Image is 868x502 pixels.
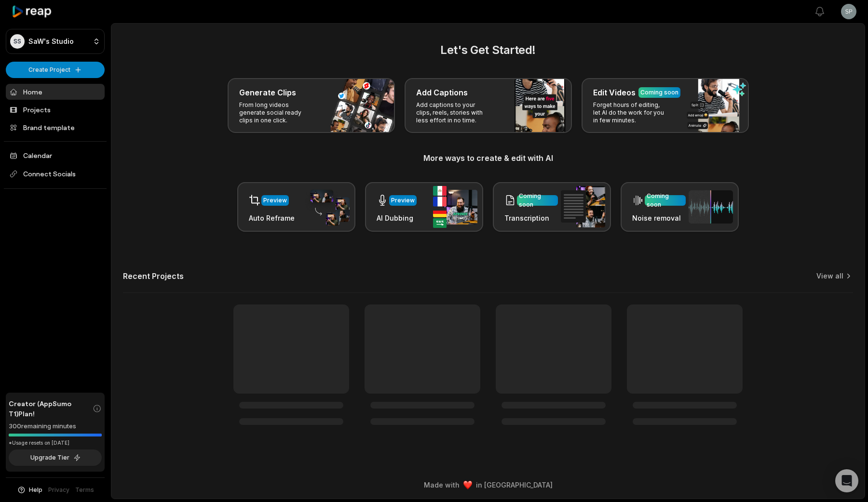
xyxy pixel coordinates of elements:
[249,213,295,223] h3: Auto Reframe
[463,481,472,489] img: heart emoji
[689,190,733,224] img: noise_removal.png
[239,101,314,124] p: From long videos generate social ready clips in one click.
[29,486,42,494] span: Help
[632,213,686,223] h3: Noise removal
[593,87,636,98] h3: Edit Videos
[123,271,184,281] h2: Recent Projects
[48,486,69,494] a: Privacy
[6,147,105,163] a: Calendar
[416,87,468,98] h3: Add Captions
[75,486,94,494] a: Terms
[239,87,296,98] h3: Generate Clips
[9,439,102,447] div: *Usage resets on [DATE]
[6,119,105,135] a: Brand template
[123,41,853,59] h2: Let's Get Started!
[519,192,556,209] div: Coming soon
[593,101,668,124] p: Forget hours of editing, let AI do the work for you in few minutes.
[9,449,102,466] button: Upgrade Tier
[120,480,856,490] div: Made with in [GEOGRAPHIC_DATA]
[123,152,853,164] h3: More ways to create & edit with AI
[305,188,350,226] img: auto_reframe.png
[28,37,74,46] p: SaW's Studio
[377,213,417,223] h3: AI Dubbing
[504,213,558,223] h3: Transcription
[9,398,93,419] span: Creator (AppSumo T1) Plan!
[9,422,102,431] div: 300 remaining minutes
[647,192,684,209] div: Coming soon
[835,469,858,492] div: Open Intercom Messenger
[433,186,477,228] img: ai_dubbing.png
[816,271,843,281] a: View all
[6,84,105,100] a: Home
[416,101,491,124] p: Add captions to your clips, reels, stories with less effort in no time.
[10,34,25,49] div: SS
[6,102,105,118] a: Projects
[6,165,105,183] span: Connect Socials
[6,62,105,78] button: Create Project
[17,486,42,494] button: Help
[640,88,678,97] div: Coming soon
[391,196,415,205] div: Preview
[263,196,287,205] div: Preview
[561,186,605,227] img: transcription.png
